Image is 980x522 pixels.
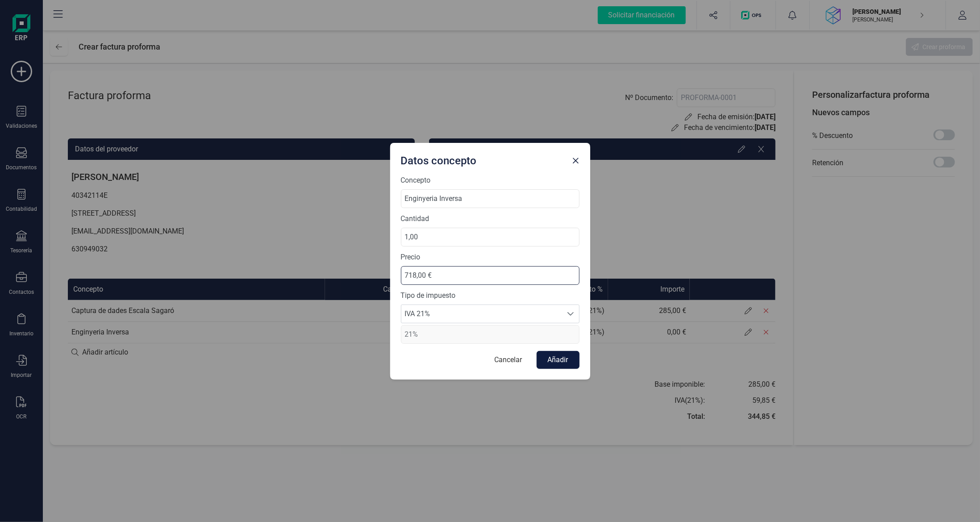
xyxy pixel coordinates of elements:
[401,305,562,323] span: IVA 21%
[401,290,580,301] label: Tipo de impuesto
[401,213,580,224] label: Cantidad
[397,150,569,168] div: Datos concepto
[401,175,580,186] label: Concepto
[537,351,580,369] button: Añadir
[569,154,583,168] button: Close
[486,351,531,369] button: Cancelar
[401,252,580,263] label: Precio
